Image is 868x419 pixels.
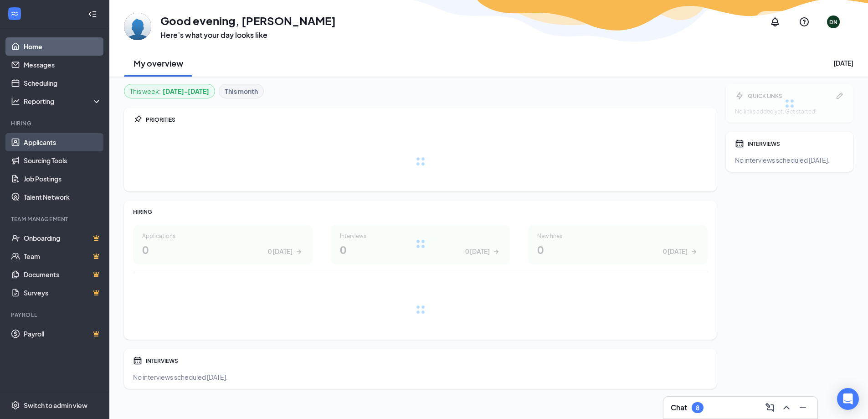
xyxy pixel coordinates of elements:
h3: Here’s what your day looks like [160,30,336,40]
div: INTERVIEWS [748,140,844,148]
div: Reporting [24,97,102,106]
a: SurveysCrown [24,284,102,302]
h2: My overview [134,57,183,69]
div: Open Intercom Messenger [837,388,859,410]
a: Scheduling [24,74,102,92]
div: Payroll [11,311,100,319]
div: PRIORITIES [146,116,708,124]
svg: ChevronUp [781,402,792,413]
svg: Collapse [88,10,97,19]
svg: QuestionInfo [799,16,810,27]
a: Messages [24,56,102,74]
b: [DATE] - [DATE] [163,86,209,96]
a: PayrollCrown [24,325,102,343]
b: This month [225,86,258,96]
svg: Pin [133,115,142,124]
a: Applicants [24,133,102,151]
div: Team Management [11,215,100,223]
a: DocumentsCrown [24,265,102,284]
div: 8 [696,404,699,412]
svg: Notifications [770,16,781,27]
svg: Calendar [735,139,744,148]
svg: Calendar [133,356,142,365]
div: Hiring [11,119,100,127]
div: No interviews scheduled [DATE]. [133,372,708,382]
a: Talent Network [24,188,102,206]
svg: Settings [11,401,20,410]
div: [DATE] [833,58,853,67]
button: ComposeMessage [763,400,777,415]
div: Switch to admin view [24,401,87,410]
svg: Analysis [11,97,20,106]
div: This week : [130,86,209,96]
svg: Minimize [797,402,808,413]
a: OnboardingCrown [24,229,102,247]
a: TeamCrown [24,247,102,265]
h1: Good evening, [PERSON_NAME] [160,13,336,28]
div: No interviews scheduled [DATE]. [735,155,844,165]
button: Minimize [796,400,810,415]
svg: WorkstreamLogo [10,9,19,18]
button: ChevronUp [779,400,794,415]
svg: ComposeMessage [765,402,776,413]
a: Home [24,37,102,56]
a: Sourcing Tools [24,151,102,170]
div: HIRING [133,208,708,216]
h3: Chat [671,403,687,413]
div: INTERVIEWS [146,357,708,365]
img: David Nichols [124,13,151,40]
a: Job Postings [24,170,102,188]
div: DN [829,18,837,26]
